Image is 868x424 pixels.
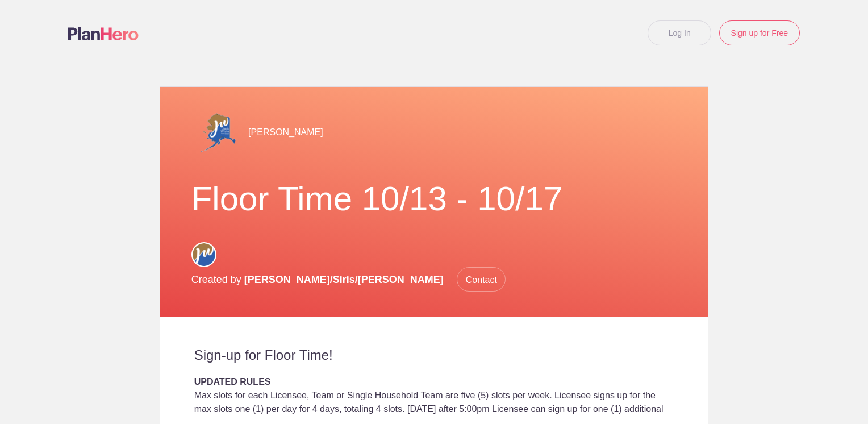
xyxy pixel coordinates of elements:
[194,377,271,386] strong: UPDATED RULES
[648,20,711,45] a: Log In
[244,274,444,285] span: [PERSON_NAME]/Siris/[PERSON_NAME]
[191,267,506,292] p: Created by
[457,267,506,292] span: Contact
[68,27,139,40] img: Logo main planhero
[191,110,677,156] div: [PERSON_NAME]
[191,178,677,219] h1: Floor Time 10/13 - 10/17
[719,20,800,45] a: Sign up for Free
[191,110,237,156] img: Alaska jw logo transparent
[194,347,674,364] h2: Sign-up for Floor Time!
[191,242,216,267] img: Circle for social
